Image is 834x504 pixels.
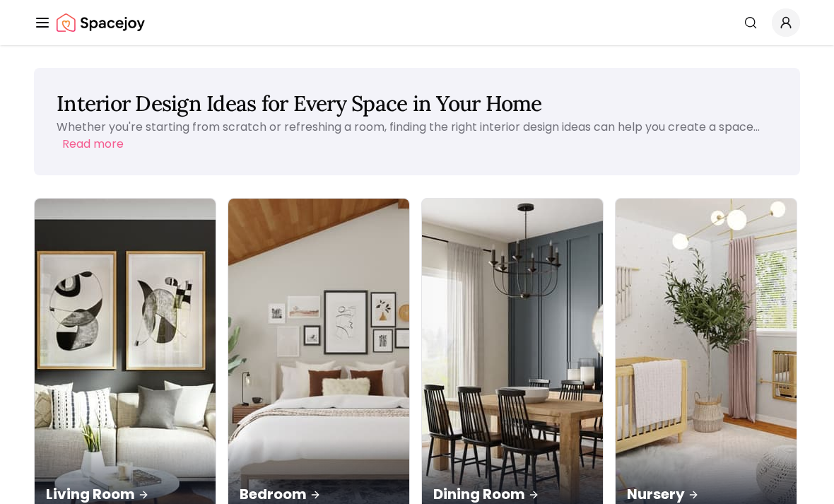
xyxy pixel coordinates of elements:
[57,90,777,116] h1: Interior Design Ideas for Every Space in Your Home
[57,119,760,135] p: Whether you're starting from scratch or refreshing a room, finding the right interior design idea...
[240,484,398,504] p: Bedroom
[57,8,145,37] a: Spacejoy
[46,484,204,504] p: Living Room
[433,484,592,504] p: Dining Room
[62,136,124,153] button: Read more
[57,8,145,37] img: Spacejoy Logo
[627,484,785,504] p: Nursery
